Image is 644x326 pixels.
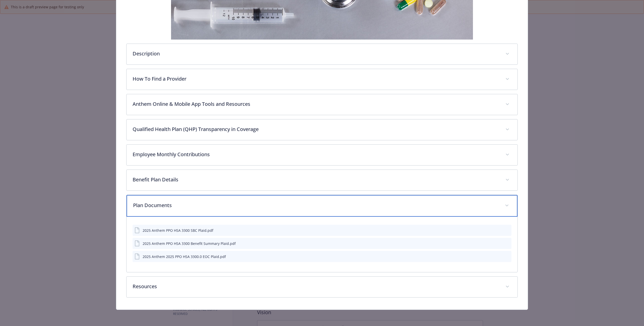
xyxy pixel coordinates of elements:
[505,254,509,259] button: preview file
[505,241,509,246] button: preview file
[127,170,517,190] div: Benefit Plan Details
[127,217,517,272] div: Plan Documents
[127,145,517,165] div: Employee Monthly Contributions
[143,254,226,259] div: 2025 Anthem 2025 PPO HSA 3300.0 EOC Plaid.pdf
[133,50,499,57] p: Description
[143,228,213,233] div: 2025 Anthem PPO HSA 3300 SBC Plaid.pdf
[143,241,236,246] div: 2025 Anthem PPO HSA 3300 Benefit Summary Plaid.pdf
[127,119,517,140] div: Qualified Health Plan (QHP) Transparency in Coverage
[133,202,499,209] p: Plan Documents
[127,44,517,64] div: Description
[497,228,501,233] button: download file
[127,94,517,115] div: Anthem Online & Mobile App Tools and Resources
[133,100,499,108] p: Anthem Online & Mobile App Tools and Resources
[133,151,499,158] p: Employee Monthly Contributions
[127,277,517,297] div: Resources
[505,228,509,233] button: preview file
[133,125,499,133] p: Qualified Health Plan (QHP) Transparency in Coverage
[127,195,517,217] div: Plan Documents
[133,75,499,83] p: How To Find a Provider
[497,241,501,246] button: download file
[133,176,499,183] p: Benefit Plan Details
[127,69,517,90] div: How To Find a Provider
[133,283,499,290] p: Resources
[497,254,501,259] button: download file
